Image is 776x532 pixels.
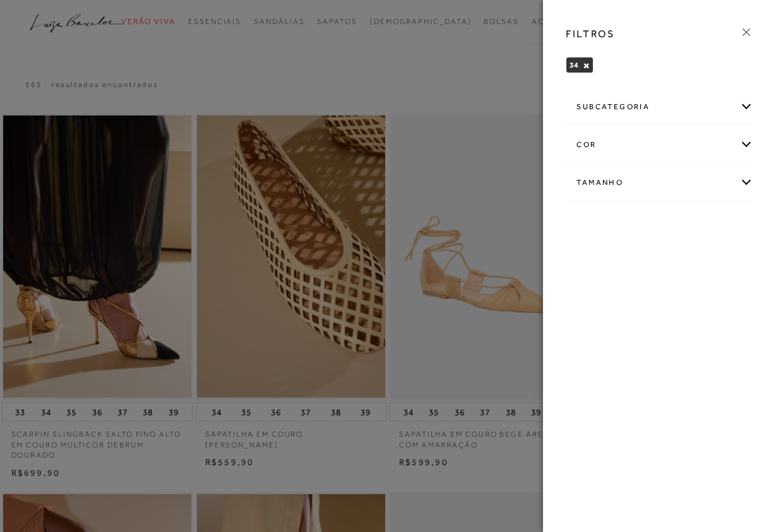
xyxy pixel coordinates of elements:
div: cor [566,128,753,162]
span: 34 [570,61,578,69]
button: 34 Close [583,61,590,70]
h3: FILTROS [566,27,614,41]
div: Tamanho [566,166,753,199]
div: subcategoria [566,90,753,124]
